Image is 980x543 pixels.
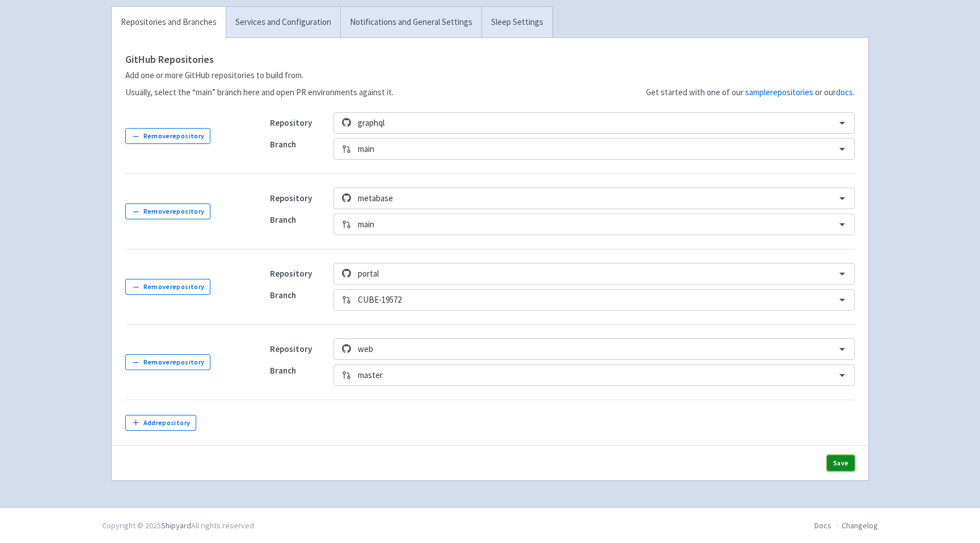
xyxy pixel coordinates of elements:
[125,69,394,82] p: Add one or more GitHub repositories to build from.
[125,203,210,219] button: Removerepository
[646,86,855,99] p: Get started with one of our or our .
[125,128,210,144] button: Removerepository
[842,520,878,531] a: Changelog
[270,290,296,300] strong: Branch
[270,268,312,279] strong: Repository
[827,455,855,471] button: Save
[125,53,214,66] strong: GitHub Repositories
[125,415,196,431] button: Addrepository
[745,87,813,97] a: samplerepositories
[481,7,552,38] a: Sleep Settings
[814,520,831,531] a: Docs
[226,7,340,38] a: Services and Configuration
[270,193,312,203] strong: Repository
[836,87,853,97] a: docs
[270,117,312,128] strong: Repository
[125,86,394,99] p: Usually, select the “main” branch here and open PR environments against it.
[112,7,226,38] a: Repositories and Branches
[270,214,296,225] strong: Branch
[161,520,191,531] a: Shipyard
[340,7,481,38] a: Notifications and General Settings
[102,520,256,532] div: Copyright © 2025 All rights reserved.
[125,354,210,370] button: Removerepository
[125,279,210,295] button: Removerepository
[270,139,296,150] strong: Branch
[270,343,312,354] strong: Repository
[270,365,296,376] strong: Branch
